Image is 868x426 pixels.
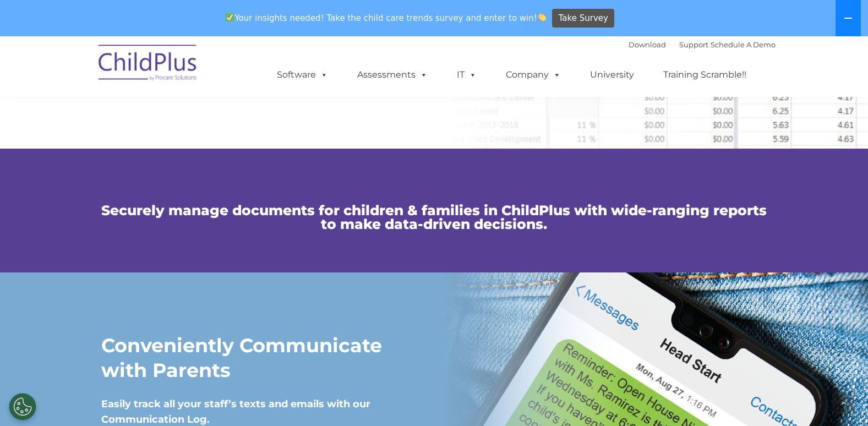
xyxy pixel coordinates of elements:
span: Securely manage documents for children & families in ChildPlus with wide-ranging reports to make ... [101,202,767,232]
a: Support [679,40,708,49]
span: Your insights needed! Take the child care trends survey and enter to win! [221,7,551,29]
a: Assessments [346,64,439,86]
a: Take Survey [552,9,614,28]
img: ChildPlus by Procare Solutions [93,37,203,92]
a: University [579,64,645,86]
a: Training Scramble!! [652,64,757,86]
span: Take Survey [559,9,608,28]
a: Company [495,64,572,86]
a: Software [266,64,339,86]
span: Easily track all your staff’s texts and emails with our Communication Log. [101,398,370,425]
img: ✅ [226,13,234,21]
a: IT [446,64,488,86]
font: | [629,40,776,49]
button: Cookies Settings [9,393,36,420]
strong: Conveniently Communicate with Parents [101,334,382,382]
img: 👏 [538,13,546,21]
a: Download [629,40,666,49]
a: Schedule A Demo [711,40,776,49]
